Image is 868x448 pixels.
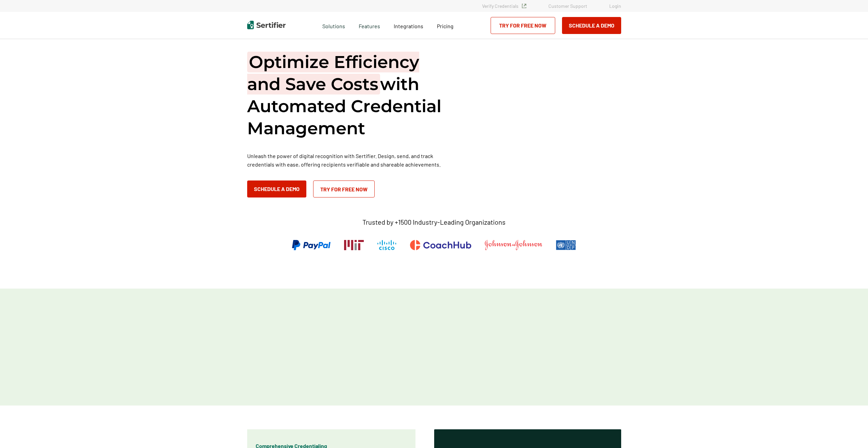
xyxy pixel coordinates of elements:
[410,240,471,250] img: CoachHub
[344,240,364,250] img: Massachusetts Institute of Technology
[359,21,380,30] span: Features
[247,52,419,94] span: Optimize Efficiency and Save Costs
[485,240,542,250] img: Johnson & Johnson
[247,21,286,29] img: Sertifier | Digital Credentialing Platform
[394,21,423,30] a: Integrations
[394,23,423,29] span: Integrations
[362,218,506,226] p: Trusted by +1500 Industry-Leading Organizations
[609,3,621,9] a: Login
[247,152,451,169] p: Unleash the power of digital recognition with Sertifier. Design, send, and track credentials with...
[522,4,526,8] img: Verified
[437,23,454,29] span: Pricing
[556,240,576,250] img: UNDP
[313,180,375,197] a: Try for Free Now
[247,51,451,139] h1: with Automated Credential Management
[482,3,526,9] a: Verify Credentials
[437,21,454,30] a: Pricing
[491,17,555,34] a: Try for Free Now
[322,21,345,30] span: Solutions
[548,3,587,9] a: Customer Support
[292,240,330,250] img: PayPal
[377,240,396,250] img: Cisco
